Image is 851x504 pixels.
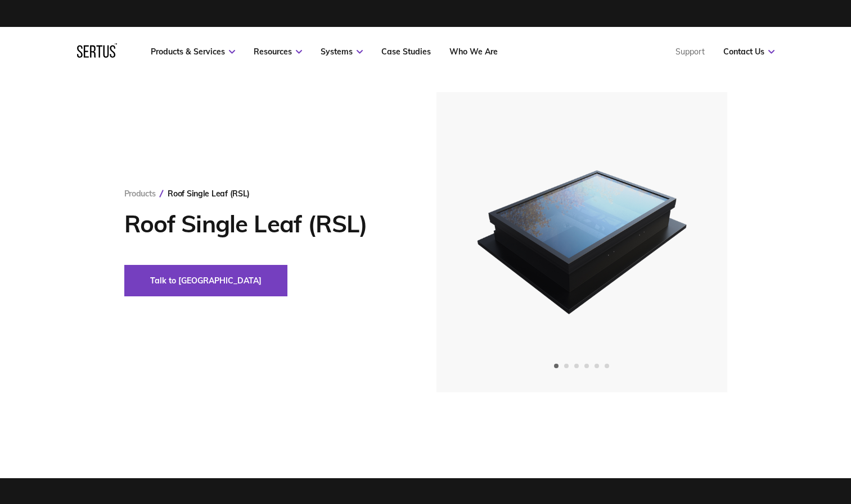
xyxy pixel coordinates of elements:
span: Go to slide 3 [574,364,579,368]
a: Support [676,47,705,57]
span: Go to slide 4 [584,364,589,368]
a: Contact Us [723,47,775,57]
h1: Roof Single Leaf (RSL) [124,210,403,238]
span: Go to slide 6 [605,364,609,368]
iframe: Chat Widget [795,450,851,504]
button: Talk to [GEOGRAPHIC_DATA] [124,265,287,296]
a: Systems [321,47,363,57]
a: Products [124,189,156,199]
span: Go to slide 2 [564,364,569,368]
a: Case Studies [381,47,431,57]
span: Go to slide 5 [595,364,599,368]
a: Products & Services [151,47,235,57]
a: Resources [254,47,302,57]
a: Who We Are [449,47,498,57]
